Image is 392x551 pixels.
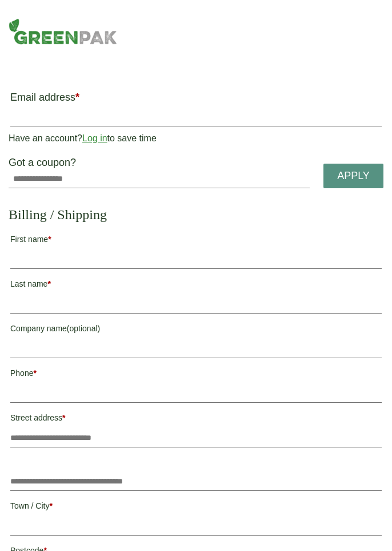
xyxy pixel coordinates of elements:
[10,92,382,108] label: Email address
[10,320,382,340] label: Company name
[337,170,370,183] span: Apply
[62,413,65,422] abbr: required
[47,279,50,288] abbr: required
[10,276,382,295] label: Last name
[82,133,107,143] a: Log in
[9,157,81,174] label: Got a coupon?
[9,132,383,145] p: Have an account? to save time
[49,501,52,510] abbr: required
[10,365,382,384] label: Phone
[9,207,383,223] h2: Billing / Shipping
[10,498,382,517] label: Town / City
[10,231,382,251] label: First name
[48,235,51,244] abbr: required
[323,164,383,188] a: Apply
[67,324,100,333] span: (optional)
[9,18,117,45] img: GreenPak Supplies
[10,410,382,429] label: Street address
[33,368,36,378] abbr: required
[75,92,79,103] abbr: required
